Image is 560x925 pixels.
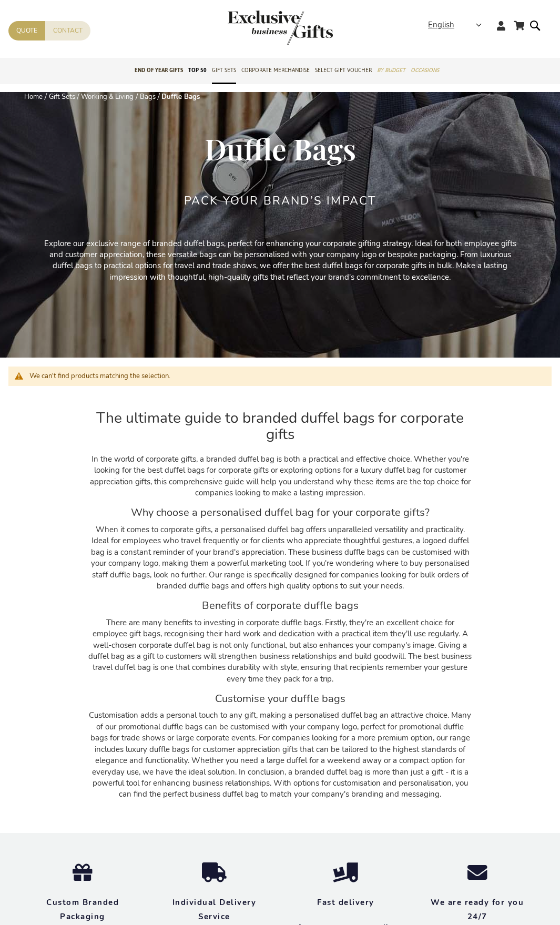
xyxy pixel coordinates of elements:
strong: Individual Delivery Service [172,897,257,922]
h2: Pack Your Brand’s Impact [184,195,376,207]
a: Quote [8,21,45,40]
h3: Why choose a personalised duffel bag for your corporate gifts? [88,507,472,519]
span: Duffle Bags [205,129,356,168]
a: Home [24,92,43,101]
span: By Budget [377,65,405,76]
strong: Duffle Bags [161,92,200,101]
strong: We are ready for you 24/7 [431,897,524,922]
span: Select Gift Voucher [315,65,372,76]
span: Gift Sets [212,65,236,76]
h2: The ultimate guide to branded duffel bags for corporate gifts [88,410,472,443]
h3: Benefits of corporate duffle bags [88,600,472,612]
div: English [428,19,488,31]
a: store logo [228,11,280,45]
div: We can't find products matching the selection. [29,372,541,381]
span: English [428,19,454,31]
a: Gift Sets [49,92,75,101]
span: Corporate Merchandise [241,65,310,76]
a: Bags [140,92,156,101]
h3: Customise your duffle bags [88,693,472,705]
span: End of year gifts [135,65,183,76]
a: Working & Living [81,92,134,101]
strong: Custom Branded Packaging [46,897,119,922]
strong: Fast delivery [317,897,374,908]
p: Explore our exclusive range of branded duffel bags, perfect for enhancing your corporate gifting ... [44,238,517,283]
img: Exclusive Business gifts logo [228,11,333,45]
div: In the world of corporate gifts, a branded duffel bag is both a practical and effective choice. W... [88,397,472,800]
span: Occasions [411,65,439,76]
a: Contact [45,21,90,40]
